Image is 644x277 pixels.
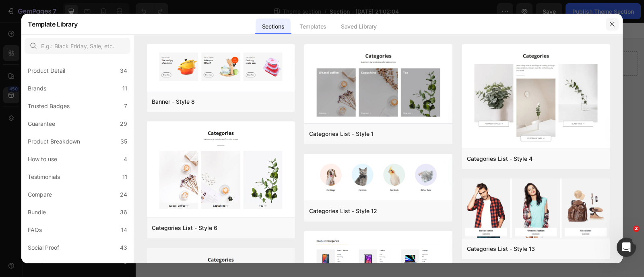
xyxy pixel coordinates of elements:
div: Product Breakdown [28,137,80,146]
div: Templates [293,18,333,35]
div: 34 [120,66,127,76]
div: 11 [122,172,127,182]
iframe: Intercom live chat [617,238,636,257]
div: Brand Story [28,261,59,270]
div: Banner - Style 8 [152,97,195,107]
div: 14 [121,225,127,235]
div: Brands [28,84,46,93]
div: Categories List - Style 1 [309,129,374,139]
div: 24 [120,190,127,199]
div: FAQs [28,225,42,235]
img: thumb.png [147,121,295,219]
img: cl13.png [462,179,610,240]
input: E.g.: Black Friday, Sale, etc. [25,38,130,54]
div: Categories List - Style 13 [467,244,535,254]
img: cl12.png [304,154,452,200]
img: b8.png [147,44,295,89]
div: 36 [120,207,127,217]
h2: Template Library [28,14,77,35]
div: Categories List - Style 4 [467,154,533,164]
div: How to use [28,154,57,164]
div: 11 [122,84,127,93]
div: 43 [120,243,127,252]
div: Trusted Badges [28,101,70,111]
div: Guarantee [28,119,55,129]
div: 4 [124,154,127,164]
div: Social Proof [28,243,59,252]
div: 35 [120,137,127,146]
div: 7 [124,101,127,111]
div: Product Detail [28,66,65,76]
div: Bundle [28,207,46,217]
div: 19 [121,261,127,270]
span: 2 [633,226,640,232]
div: Compare [28,190,52,199]
div: Categories List - Style 12 [309,206,377,216]
div: Testimonials [28,172,60,182]
div: Sections [256,18,291,35]
div: Saved Library [334,18,383,35]
div: Categories List - Style 6 [152,223,217,233]
img: cl4.png [462,44,610,150]
div: 29 [120,119,127,129]
div: Drop element here [238,38,281,44]
img: cl1.png [304,44,452,125]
